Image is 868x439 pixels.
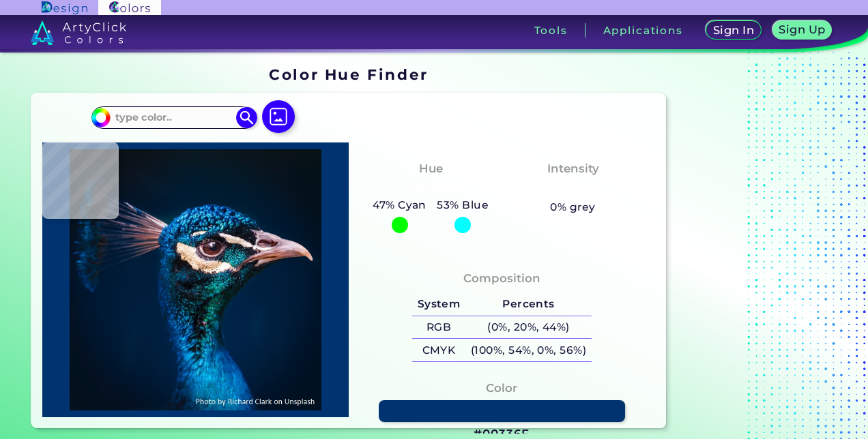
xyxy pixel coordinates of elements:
h5: CMYK [412,339,465,361]
h5: (100%, 54%, 0%, 56%) [465,339,592,361]
h5: 47% Cyan [367,196,431,214]
h3: Vibrant [543,180,603,196]
img: icon search [236,107,257,127]
h4: Hue [419,159,443,179]
h5: RGB [412,316,465,339]
img: img_pavlin.jpg [49,149,342,410]
h4: Color [486,378,517,398]
img: icon picture [262,100,295,133]
h5: Sign Up [778,24,826,35]
h4: Intensity [547,159,599,179]
a: Sign Up [771,20,833,40]
a: Sign In [704,20,762,40]
h5: System [412,293,465,316]
h5: 0% grey [550,198,595,216]
h5: 53% Blue [432,196,494,214]
h5: Sign In [712,25,755,36]
iframe: Advertisement [671,61,842,434]
img: logo_artyclick_colors_white.svg [31,20,127,45]
h3: Applications [603,25,683,35]
h1: Color Hue Finder [269,64,428,85]
h4: Composition [463,269,540,288]
h5: Percents [465,293,592,316]
h5: (0%, 20%, 44%) [465,316,592,339]
img: ArtyClick Design logo [42,1,87,14]
h3: Cyan-Blue [392,180,469,196]
input: type color.. [111,108,237,127]
h3: Tools [534,25,568,35]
